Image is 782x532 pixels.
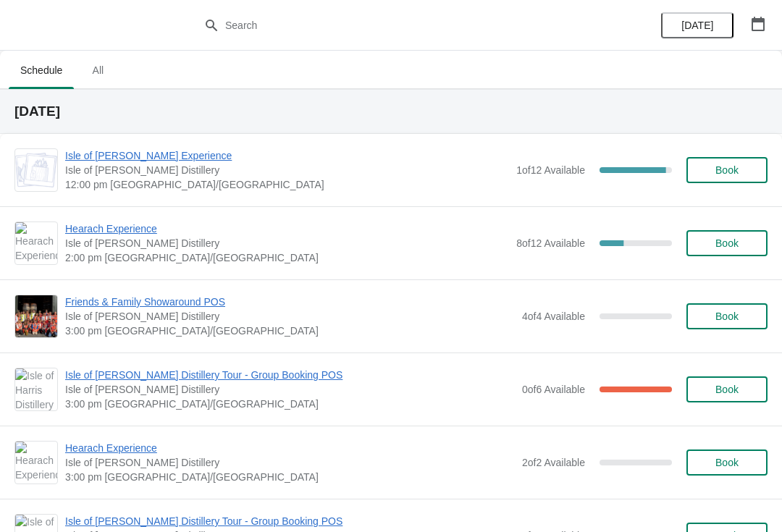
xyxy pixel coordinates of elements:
[65,324,515,338] span: 3:00 pm [GEOGRAPHIC_DATA]/[GEOGRAPHIC_DATA]
[65,441,515,455] span: Hearach Experience
[65,309,515,324] span: Isle of [PERSON_NAME] Distillery
[522,384,585,395] span: 0 of 6 Available
[80,57,116,83] span: All
[686,449,768,476] button: Book
[516,237,585,249] span: 8 of 12 Available
[65,221,509,236] span: Hearach Experience
[65,368,515,382] span: Isle of [PERSON_NAME] Distillery Tour - Group Booking POS
[65,295,515,309] span: Friends & Family Showaround POS
[65,148,509,163] span: Isle of [PERSON_NAME] Experience
[65,163,509,177] span: Isle of [PERSON_NAME] Distillery
[715,311,739,322] span: Book
[715,457,739,468] span: Book
[9,57,74,83] span: Schedule
[65,250,509,265] span: 2:00 pm [GEOGRAPHIC_DATA]/[GEOGRAPHIC_DATA]
[14,104,768,119] h2: [DATE]
[224,12,586,38] input: Search
[65,455,515,470] span: Isle of [PERSON_NAME] Distillery
[715,237,739,249] span: Book
[686,303,768,329] button: Book
[15,222,57,264] img: Hearach Experience | Isle of Harris Distillery | 2:00 pm Europe/London
[522,457,585,468] span: 2 of 2 Available
[516,164,585,176] span: 1 of 12 Available
[65,397,515,411] span: 3:00 pm [GEOGRAPHIC_DATA]/[GEOGRAPHIC_DATA]
[15,153,57,187] img: Isle of Harris Gin Experience | Isle of Harris Distillery | 12:00 pm Europe/London
[65,470,515,484] span: 3:00 pm [GEOGRAPHIC_DATA]/[GEOGRAPHIC_DATA]
[686,157,768,183] button: Book
[661,12,733,38] button: [DATE]
[715,164,739,176] span: Book
[715,384,739,395] span: Book
[65,514,509,528] span: Isle of [PERSON_NAME] Distillery Tour - Group Booking POS
[15,368,57,410] img: Isle of Harris Distillery Tour - Group Booking POS | Isle of Harris Distillery | 3:00 pm Europe/L...
[65,177,509,192] span: 12:00 pm [GEOGRAPHIC_DATA]/[GEOGRAPHIC_DATA]
[15,442,57,484] img: Hearach Experience | Isle of Harris Distillery | 3:00 pm Europe/London
[522,311,585,322] span: 4 of 4 Available
[65,382,515,397] span: Isle of [PERSON_NAME] Distillery
[686,230,768,256] button: Book
[65,236,509,250] span: Isle of [PERSON_NAME] Distillery
[686,376,768,402] button: Book
[15,295,57,337] img: Friends & Family Showaround POS | Isle of Harris Distillery | 3:00 pm Europe/London
[681,20,713,31] span: [DATE]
